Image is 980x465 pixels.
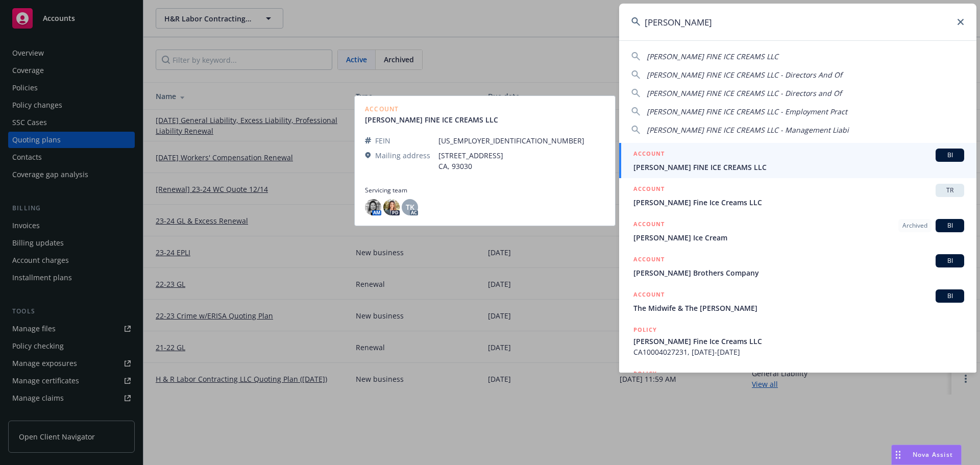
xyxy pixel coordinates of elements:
h5: POLICY [633,369,657,379]
h5: ACCOUNT [633,149,665,161]
span: TR [940,186,960,195]
span: BI [940,221,960,230]
span: [PERSON_NAME] FINE ICE CREAMS LLC [633,162,964,173]
span: Archived [902,221,927,230]
a: ACCOUNTBI[PERSON_NAME] Brothers Company [619,249,976,284]
button: Nova Assist [891,445,962,465]
a: ACCOUNTArchivedBI[PERSON_NAME] Ice Cream [619,213,976,249]
span: BI [940,291,960,301]
span: [PERSON_NAME] Fine Ice Creams LLC [633,336,964,347]
h5: ACCOUNT [633,254,665,266]
span: [PERSON_NAME] FINE ICE CREAMS LLC - Directors and Of [647,88,842,98]
span: [PERSON_NAME] Ice Cream [633,232,964,243]
span: [PERSON_NAME] FINE ICE CREAMS LLC [647,52,778,61]
a: ACCOUNTTR[PERSON_NAME] Fine Ice Creams LLC [619,178,976,213]
span: [PERSON_NAME] FINE ICE CREAMS LLC - Employment Pract [647,107,847,116]
a: POLICY [619,363,976,407]
span: Nova Assist [913,450,953,459]
span: [PERSON_NAME] Brothers Company [633,267,964,278]
span: BI [940,256,960,265]
a: ACCOUNTBIThe Midwife & The [PERSON_NAME] [619,284,976,319]
span: CA10004027231, [DATE]-[DATE] [633,347,964,357]
h5: POLICY [633,325,657,335]
a: ACCOUNTBI[PERSON_NAME] FINE ICE CREAMS LLC [619,143,976,178]
span: [PERSON_NAME] Fine Ice Creams LLC [633,197,964,208]
h5: ACCOUNT [633,289,665,302]
h5: ACCOUNT [633,184,665,196]
span: [PERSON_NAME] FINE ICE CREAMS LLC - Management Liabi [647,125,849,135]
span: The Midwife & The [PERSON_NAME] [633,303,964,313]
span: BI [940,151,960,160]
span: [PERSON_NAME] FINE ICE CREAMS LLC - Directors And Of [647,70,842,80]
input: Search... [619,4,976,40]
h5: ACCOUNT [633,219,665,231]
div: Drag to move [892,445,904,464]
a: POLICY[PERSON_NAME] Fine Ice Creams LLCCA10004027231, [DATE]-[DATE] [619,319,976,363]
